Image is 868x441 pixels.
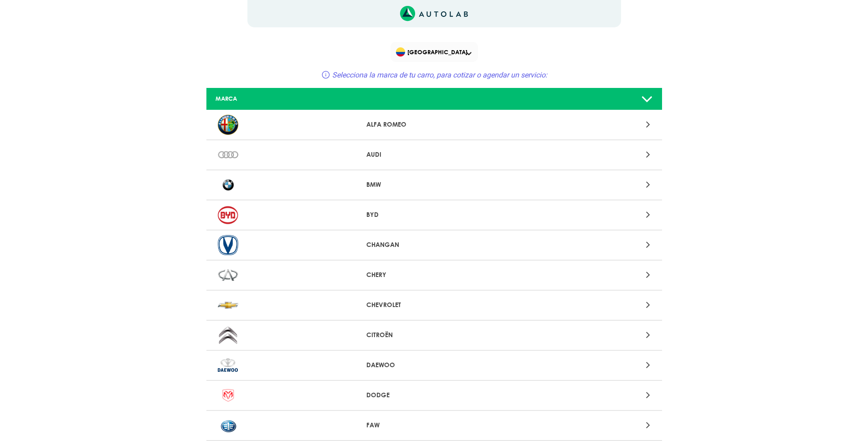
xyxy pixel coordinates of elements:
p: ALFA ROMEO [366,120,502,129]
p: BYD [366,210,502,220]
a: MARCA [206,88,662,110]
img: CHERY [218,265,238,285]
img: DODGE [218,385,238,405]
div: Flag of COLOMBIA[GEOGRAPHIC_DATA] [390,42,478,62]
img: BYD [218,205,238,225]
div: MARCA [209,94,359,103]
p: FAW [366,420,502,430]
p: AUDI [366,150,502,159]
img: CITROËN [218,325,238,345]
img: DAEWOO [218,355,238,375]
p: CHERY [366,270,502,280]
p: DAEWOO [366,360,502,370]
span: [GEOGRAPHIC_DATA] [396,46,474,58]
img: ALFA ROMEO [218,115,238,135]
a: Link al sitio de autolab [400,9,468,17]
img: Flag of COLOMBIA [396,47,405,56]
img: CHANGAN [218,235,238,255]
img: BMW [218,175,238,195]
p: CHEVROLET [366,300,502,310]
span: Selecciona la marca de tu carro, para cotizar o agendar un servicio: [332,71,547,79]
p: CHANGAN [366,240,502,250]
img: AUDI [218,145,238,165]
p: CITROËN [366,330,502,340]
p: DODGE [366,390,502,400]
img: FAW [218,415,238,436]
img: CHEVROLET [218,295,238,315]
p: BMW [366,180,502,190]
